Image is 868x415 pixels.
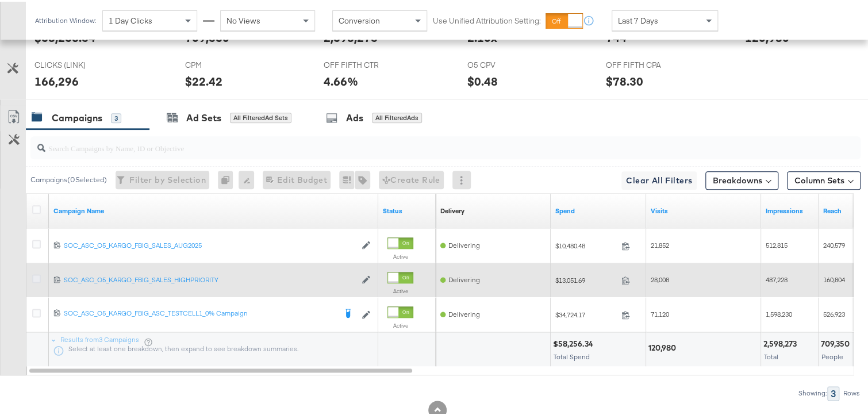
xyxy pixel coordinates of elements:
[383,205,431,214] a: Shows the current state of your Ad Campaign.
[705,170,778,188] button: Breakdowns
[53,205,374,214] a: Your campaign name.
[821,351,843,359] span: People
[226,14,260,24] span: No Views
[64,307,336,316] div: SOC_ASC_O5_KARGO_FBIG_ASC_TESTCELL1_0% Campaign
[64,307,336,318] a: SOC_ASC_O5_KARGO_FBIG_ASC_TESTCELL1_0% Campaign
[766,274,788,282] span: 487,228
[766,205,814,214] a: The number of times your ad was served. On mobile apps an ad is counted as served the first time ...
[45,130,786,153] input: Search Campaigns by Name, ID or Objective
[554,351,590,359] span: Total Spend
[555,205,642,214] a: The total amount spent to date.
[467,71,498,88] div: $0.48
[798,387,827,395] div: Showing:
[185,71,222,88] div: $22.42
[555,274,617,283] span: $13,051.69
[34,58,121,69] span: CLICKS (LINK)
[34,71,79,88] div: 166,296
[606,71,643,88] div: $78.30
[186,110,221,123] div: Ad Sets
[827,385,839,399] div: 3
[34,15,97,23] div: Attribution Window:
[764,351,778,359] span: Total
[787,170,861,188] button: Column Sets
[467,58,554,69] span: O5 CPV
[766,308,792,317] span: 1,598,230
[64,239,356,249] a: SOC_ASC_O5_KARGO_FBIG_SALES_AUG2025
[111,112,121,122] div: 3
[387,251,413,259] label: Active
[626,172,692,186] span: Clear All Filters
[30,173,107,183] div: Campaigns ( 0 Selected)
[109,14,152,24] span: 1 Day Clicks
[651,239,669,248] span: 21,852
[52,110,102,123] div: Campaigns
[218,169,239,187] div: 0
[606,58,692,69] span: OFF FIFTH CPA
[555,309,617,317] span: $34,724.17
[555,240,617,248] span: $10,480.48
[618,14,658,24] span: Last 7 Days
[440,205,464,214] div: Delivery
[64,274,356,283] div: SOC_ASC_O5_KARGO_FBIG_SALES_HIGHPRIORITY
[448,239,480,248] span: Delivering
[440,205,464,214] a: Reflects the ability of your Ad Campaign to achieve delivery based on ad states, schedule and bud...
[651,308,669,317] span: 71,120
[823,239,845,248] span: 240,579
[648,341,679,352] div: 120,980
[433,14,541,25] label: Use Unified Attribution Setting:
[324,58,410,69] span: OFF FIFTH CTR
[766,239,788,248] span: 512,815
[185,58,271,69] span: CPM
[553,337,597,348] div: $58,256.34
[372,111,422,121] div: All Filtered Ads
[64,274,356,283] a: SOC_ASC_O5_KARGO_FBIG_SALES_HIGHPRIORITY
[387,286,413,293] label: Active
[339,14,380,24] span: Conversion
[651,274,669,282] span: 28,008
[324,71,358,88] div: 4.66%
[621,170,697,188] button: Clear All Filters
[651,205,756,214] a: Omniture Visits
[823,274,845,282] span: 160,804
[763,337,800,348] div: 2,598,273
[387,320,413,328] label: Active
[346,110,363,123] div: Ads
[448,308,480,317] span: Delivering
[823,308,845,317] span: 526,923
[230,111,291,121] div: All Filtered Ad Sets
[448,274,480,282] span: Delivering
[843,387,861,395] div: Rows
[821,337,853,348] div: 709,350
